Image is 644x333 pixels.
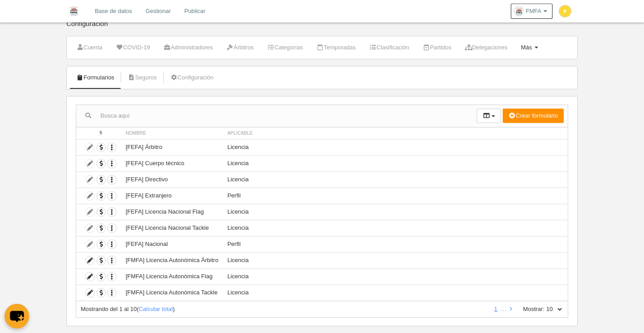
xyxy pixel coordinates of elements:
[165,71,218,84] a: Configuración
[76,109,477,123] input: Busca aquí
[364,41,414,54] a: Clasificación
[158,41,218,54] a: Administradores
[418,41,457,54] a: Partidos
[492,306,499,312] a: 1
[223,268,568,285] td: Licencia
[222,41,259,54] a: Árbitros
[559,5,571,17] img: c2l6ZT0zMHgzMCZmcz05JnRleHQ9UCZiZz1mZGQ4MzU%3D.png
[223,236,568,252] td: Perfil
[223,188,568,204] td: Perfil
[66,20,578,36] div: Configuración
[514,7,523,16] img: OaSyhHG2e8IO.30x30.jpg
[71,41,107,54] a: Cuenta
[501,305,507,313] li: …
[81,305,488,313] div: ( )
[81,306,137,312] span: Mostrando del 1 al 10
[223,252,568,268] td: Licencia
[521,44,532,51] span: Más
[121,171,223,188] td: [FEFA] Directivo
[121,268,223,285] td: [FMFA] Licencia Autonómica Flag
[311,41,361,54] a: Temporadas
[121,252,223,268] td: [FMFA] Licencia Autonómica Árbitro
[139,306,173,312] a: Calcular total
[514,305,544,313] label: Mostrar:
[71,71,119,84] a: Formularios
[123,71,162,84] a: Seguros
[227,131,253,136] span: Aplicable
[121,155,223,171] td: [FEFA] Cuerpo técnico
[111,41,155,54] a: COVID-19
[223,285,568,301] td: Licencia
[262,41,308,54] a: Categorías
[121,188,223,204] td: [FEFA] Extranjero
[121,220,223,236] td: [FEFA] Licencia Nacional Tackle
[223,139,568,155] td: Licencia
[511,4,553,19] a: FMFA
[223,155,568,171] td: Licencia
[126,131,146,136] span: Nombre
[516,41,543,54] a: Más
[526,7,541,16] span: FMFA
[121,236,223,252] td: [FEFA] Nacional
[121,139,223,155] td: [FEFA] Árbitro
[121,285,223,301] td: [FMFA] Licencia Autonómica Tackle
[4,304,29,329] button: chat-button
[223,204,568,220] td: Licencia
[503,109,564,123] button: Crear formulario
[67,5,81,16] img: FMFA
[223,220,568,236] td: Licencia
[460,41,512,54] a: Delegaciones
[223,171,568,188] td: Licencia
[121,204,223,220] td: [FEFA] Licencia Nacional Flag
